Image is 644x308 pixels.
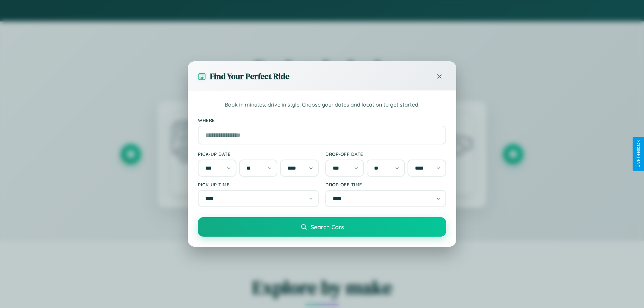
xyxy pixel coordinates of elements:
button: Search Cars [198,217,446,237]
label: Pick-up Date [198,151,319,157]
span: Search Cars [311,223,344,231]
label: Where [198,117,446,123]
p: Book in minutes, drive in style. Choose your dates and location to get started. [198,101,446,109]
label: Drop-off Time [325,182,446,187]
label: Drop-off Date [325,151,446,157]
label: Pick-up Time [198,182,319,187]
h3: Find Your Perfect Ride [210,71,289,82]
